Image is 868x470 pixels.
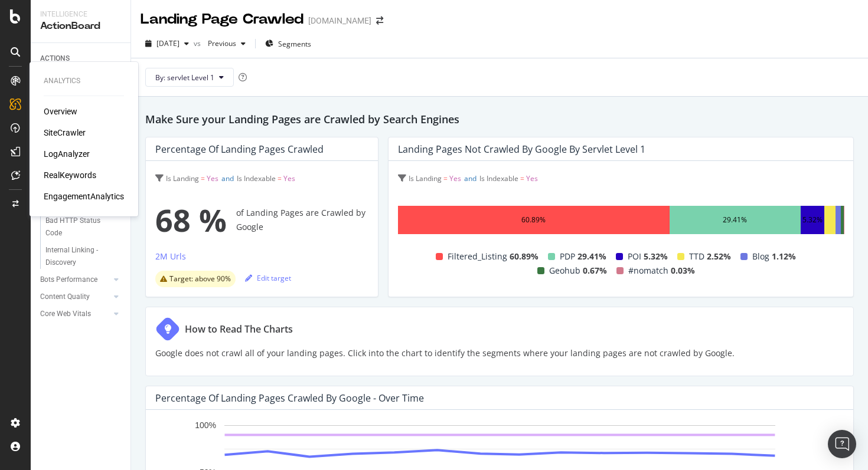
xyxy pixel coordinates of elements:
span: Yes [283,173,295,183]
span: 2025 Sep. 1st [156,38,180,48]
span: By: servlet Level 1 [155,73,214,83]
span: vs [194,38,203,48]
div: Open Intercom Messenger [828,430,856,458]
span: 68 % [155,196,227,244]
div: Edit target [245,273,291,283]
a: LogAnalyzer [44,148,90,160]
span: 0.03% [671,264,695,278]
span: 60.89% [510,249,539,264]
span: 5.32% [644,249,668,264]
div: How to Read The Charts [185,322,293,336]
div: Analytics [44,76,124,86]
div: ACTIONS [40,52,70,65]
h2: Make Sure your Landing Pages are Crawled by Search Engines [145,111,854,127]
div: Internal Linking - Discovery [45,244,113,269]
span: Filtered_Listing [448,249,507,264]
a: Bad HTTP Status Code [45,215,122,239]
div: of Landing Pages are Crawled by Google [155,196,368,244]
div: Core Web Vitals [40,308,91,320]
span: Is Landing [409,173,442,183]
button: Edit target [245,268,291,287]
div: Content Quality [40,291,90,303]
span: 29.41% [577,249,606,264]
div: arrow-right-arrow-left [376,17,383,25]
span: = [520,173,524,183]
text: 100% [195,421,216,430]
span: Yes [526,173,538,183]
a: SiteCrawler [44,127,86,139]
span: PDP [560,249,575,264]
span: Is Indexable [479,173,518,183]
span: Is Indexable [237,173,276,183]
a: ACTIONS [40,52,122,65]
div: 60.89% [521,213,546,227]
a: Overview [44,106,77,117]
a: RealKeywords [44,169,96,181]
span: Segments [278,39,311,49]
div: Landing Page Crawled [141,9,304,29]
button: [DATE] [141,34,194,53]
div: Landing Pages not Crawled by Google by servlet Level 1 [398,143,645,155]
span: 0.67% [583,264,607,278]
span: Blog [752,249,769,264]
span: = [278,173,282,183]
span: TTD [689,249,704,264]
span: Geohub [549,264,580,278]
div: Bad HTTP Status Code [45,215,112,239]
button: 2M Urls [155,249,186,268]
div: 5.32% [802,213,823,227]
span: #nomatch [628,264,668,278]
button: Segments [260,34,316,53]
div: Intelligence [40,9,121,19]
div: 2M Urls [155,251,186,262]
span: = [443,173,448,183]
span: Yes [207,173,218,183]
div: [DOMAIN_NAME] [308,15,371,27]
p: Google does not crawl all of your landing pages. Click into the chart to identify the segments wh... [155,346,735,360]
button: By: servlet Level 1 [145,68,234,87]
span: Yes [449,173,461,183]
a: Content Quality [40,291,110,303]
span: and [221,173,234,183]
span: Target: above 90% [169,275,231,282]
span: = [201,173,205,183]
a: Bots Performance [40,274,110,286]
span: Is Landing [166,173,199,183]
div: Bots Performance [40,274,97,286]
div: ActionBoard [40,19,121,33]
a: Internal Linking - Discovery [45,244,122,269]
div: warning label [155,271,236,287]
span: and [464,173,477,183]
span: 2.52% [707,249,731,264]
span: Previous [203,38,236,48]
div: Percentage of Landing Pages Crawled by Google - Over Time [155,392,424,404]
a: EngagementAnalytics [44,190,124,202]
div: 29.41% [723,213,747,227]
div: Percentage of Landing Pages Crawled [155,143,324,155]
button: Previous [203,34,250,53]
a: Core Web Vitals [40,308,110,320]
span: 1.12% [772,249,796,264]
span: POI [628,249,641,264]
